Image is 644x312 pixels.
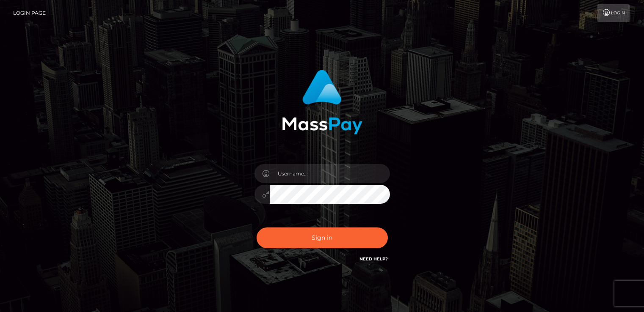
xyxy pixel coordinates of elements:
a: Need Help? [359,256,388,262]
a: Login Page [13,4,46,22]
button: Sign in [257,227,388,248]
img: MassPay Login [282,70,362,134]
input: Username... [270,164,390,183]
a: Login [597,4,630,22]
